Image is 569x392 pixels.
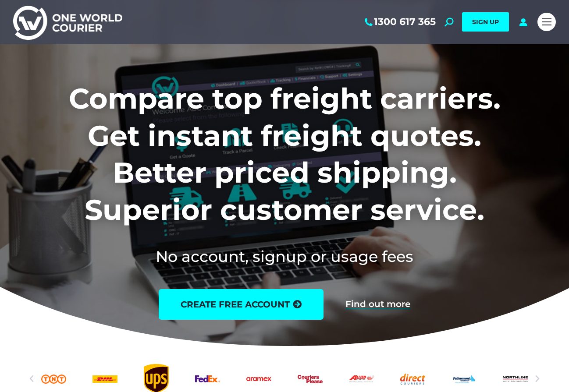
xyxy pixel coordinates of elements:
a: Mobile menu icon [537,13,556,31]
a: SIGN UP [462,12,509,32]
a: create free account [159,289,324,320]
span: SIGN UP [472,18,499,26]
a: Find out more [345,300,410,309]
h1: Compare top freight carriers. Get instant freight quotes. Better priced shipping. Superior custom... [13,80,556,228]
img: One World Courier [13,4,122,40]
h2: No account, signup or usage fees [13,246,556,267]
a: 1300 617 365 [363,16,436,28]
